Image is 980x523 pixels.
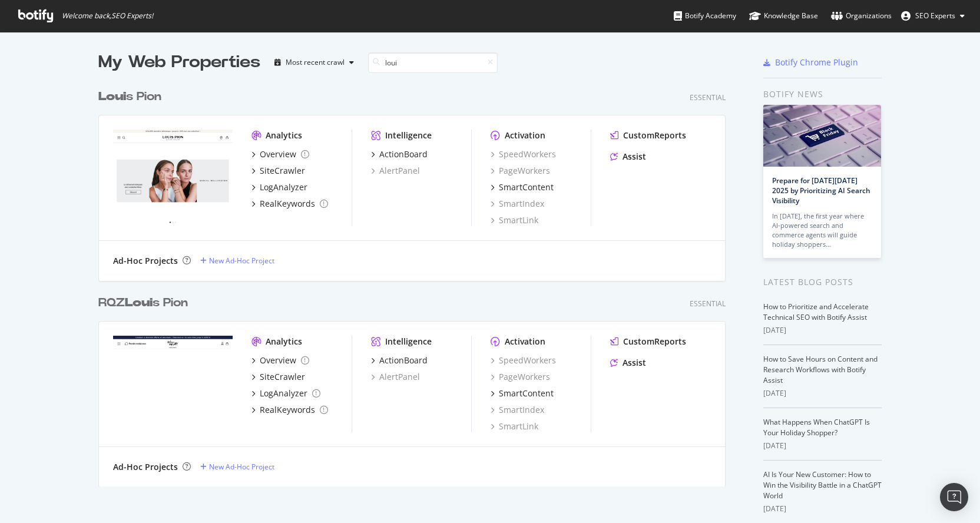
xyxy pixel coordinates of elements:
[763,57,858,68] a: Botify Chrome Plugin
[623,357,646,369] div: Assist
[763,105,881,167] img: Prepare for Black Friday 2025 by Prioritizing AI Search Visibility
[98,88,161,105] div: s Pion
[491,388,554,399] a: SmartContent
[368,52,498,73] input: Search
[505,130,545,141] div: Activation
[772,176,870,206] a: Prepare for [DATE][DATE] 2025 by Prioritizing AI Search Visibility
[200,462,274,472] a: New Ad-Hoc Project
[371,371,420,383] a: AlertPanel
[491,371,550,383] a: PageWorkers
[125,297,153,309] b: Loui
[763,354,878,385] a: How to Save Hours on Content and Research Workflows with Botify Assist
[260,165,305,177] div: SiteCrawler
[749,10,818,22] div: Knowledge Base
[251,198,328,210] a: RealKeywords
[772,211,872,249] div: In [DATE], the first year where AI-powered search and commerce agents will guide holiday shoppers…
[505,336,545,347] div: Activation
[763,504,882,514] div: [DATE]
[251,371,305,383] a: SiteCrawler
[266,130,302,141] div: Analytics
[113,130,233,225] img: louispion.fr
[251,404,328,416] a: RealKeywords
[260,181,307,193] div: LogAnalyzer
[385,130,432,141] div: Intelligence
[491,404,544,416] a: SmartIndex
[98,294,188,312] div: RQZ s Pion
[610,130,686,141] a: CustomReports
[200,256,274,266] a: New Ad-Hoc Project
[98,91,126,102] b: Loui
[491,181,554,193] a: SmartContent
[610,336,686,347] a: CustomReports
[763,302,869,322] a: How to Prioritize and Accelerate Technical SEO with Botify Assist
[260,404,315,416] div: RealKeywords
[209,256,274,266] div: New Ad-Hoc Project
[98,74,735,486] div: grid
[763,276,882,289] div: Latest Blog Posts
[763,469,882,501] a: AI Is Your New Customer: How to Win the Visibility Battle in a ChatGPT World
[385,336,432,347] div: Intelligence
[763,325,882,336] div: [DATE]
[379,148,428,160] div: ActionBoard
[892,6,974,25] button: SEO Experts
[251,355,309,366] a: Overview
[491,198,544,210] a: SmartIndex
[690,299,726,309] div: Essential
[690,92,726,102] div: Essential
[113,336,233,431] img: rqz-galerieslafayette.com
[379,355,428,366] div: ActionBoard
[260,198,315,210] div: RealKeywords
[251,148,309,160] a: Overview
[266,336,302,347] div: Analytics
[113,461,178,473] div: Ad-Hoc Projects
[251,165,305,177] a: SiteCrawler
[763,388,882,399] div: [DATE]
[491,355,556,366] a: SpeedWorkers
[831,10,892,22] div: Organizations
[251,181,307,193] a: LogAnalyzer
[940,483,968,511] div: Open Intercom Messenger
[251,388,320,399] a: LogAnalyzer
[98,294,193,312] a: RQZLouis Pion
[286,59,345,66] div: Most recent crawl
[260,355,296,366] div: Overview
[775,57,858,68] div: Botify Chrome Plugin
[763,441,882,451] div: [DATE]
[499,181,554,193] div: SmartContent
[623,151,646,163] div: Assist
[623,336,686,347] div: CustomReports
[623,130,686,141] div: CustomReports
[98,88,166,105] a: Louis Pion
[209,462,274,472] div: New Ad-Hoc Project
[674,10,736,22] div: Botify Academy
[371,355,428,366] a: ActionBoard
[610,151,646,163] a: Assist
[113,255,178,267] div: Ad-Hoc Projects
[371,148,428,160] a: ActionBoard
[763,417,870,438] a: What Happens When ChatGPT Is Your Holiday Shopper?
[98,51,260,74] div: My Web Properties
[763,88,882,101] div: Botify news
[610,357,646,369] a: Assist
[260,371,305,383] div: SiteCrawler
[260,148,296,160] div: Overview
[491,421,538,432] a: SmartLink
[62,11,153,21] span: Welcome back, SEO Experts !
[260,388,307,399] div: LogAnalyzer
[499,388,554,399] div: SmartContent
[270,53,359,72] button: Most recent crawl
[491,165,550,177] a: PageWorkers
[491,214,538,226] a: SmartLink
[371,165,420,177] a: AlertPanel
[491,148,556,160] a: SpeedWorkers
